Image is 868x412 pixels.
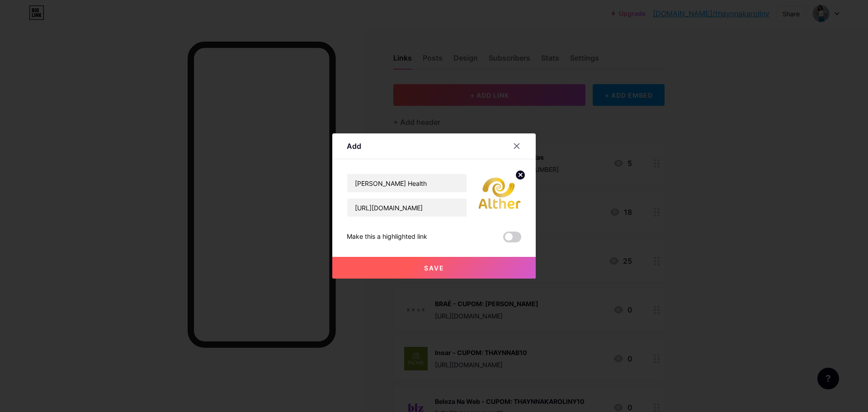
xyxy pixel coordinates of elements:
button: Save [332,257,536,279]
input: Title [347,174,467,192]
span: Save [424,264,444,272]
div: Add [347,141,361,152]
div: Make this a highlighted link [347,232,427,242]
input: URL [347,199,467,217]
img: link_thumbnail [478,174,521,217]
